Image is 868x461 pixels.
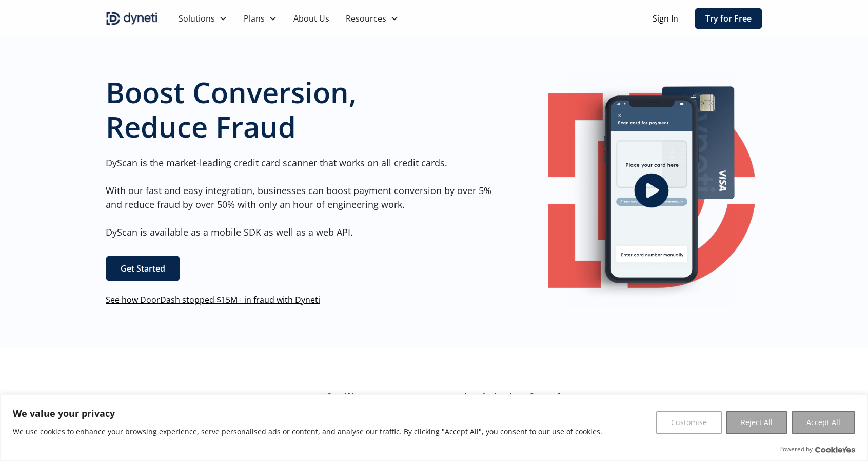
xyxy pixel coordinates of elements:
h1: Boost Conversion, Reduce Fraud [106,75,500,144]
a: home [106,10,158,27]
h2: We facilitate payments and minimize fraud. As you can imagine, not all our champions can reveal t... [106,389,762,424]
a: See how DoorDash stopped $15M+ in fraud with Dyneti [106,294,320,305]
a: open lightbox [541,74,762,307]
div: Solutions [170,8,235,29]
button: Reject All [726,411,787,434]
div: Powered by [779,444,855,454]
img: Dyneti indigo logo [106,10,158,27]
a: Get Started [106,256,180,281]
button: Customise [656,411,722,434]
div: Solutions [179,12,215,25]
div: Plans [235,8,285,29]
a: Visit CookieYes website [815,446,855,453]
p: We use cookies to enhance your browsing experience, serve personalised ads or content, and analys... [13,426,602,438]
p: DyScan is the market-leading credit card scanner that works on all credit cards. With our fast an... [106,156,500,239]
a: Try for Free [695,8,762,29]
img: Image of a mobile Dyneti UI scanning a credit card [568,74,735,307]
div: Plans [244,12,265,25]
div: Resources [346,12,386,25]
p: We value your privacy [13,407,602,419]
a: Sign In [653,12,678,25]
button: Accept All [792,411,855,434]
